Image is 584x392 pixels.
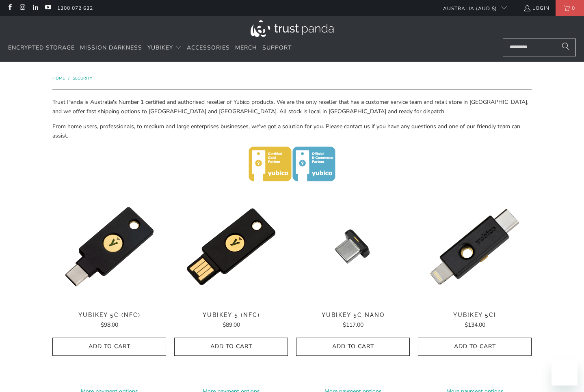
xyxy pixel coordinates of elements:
iframe: Button to launch messaging window [552,360,578,386]
span: Accessories [187,44,230,52]
a: YubiKey 5Ci - Trust Panda YubiKey 5Ci - Trust Panda [418,190,532,304]
button: Add to Cart [296,338,410,356]
button: Add to Cart [418,338,532,356]
span: Add to Cart [183,343,279,350]
summary: YubiKey [147,39,182,58]
button: Add to Cart [174,338,288,356]
a: YubiKey 5Ci $134.00 [418,312,532,330]
a: Trust Panda Australia on Instagram [19,5,26,11]
a: Login [523,4,549,13]
img: YubiKey 5 (NFC) - Trust Panda [174,190,288,304]
p: From home users, professionals, to medium and large enterprises businesses, we've got a solution ... [52,122,532,140]
a: 1300 072 632 [57,4,93,13]
a: Merch [235,39,257,58]
a: YubiKey 5C Nano $117.00 [296,312,410,330]
a: Mission Darkness [80,39,142,58]
span: Add to Cart [305,343,401,350]
a: Security [73,75,92,81]
a: Trust Panda Australia on YouTube [44,5,51,11]
span: YubiKey 5C Nano [296,312,410,319]
a: YubiKey 5C (NFC) $98.00 [52,312,166,330]
button: Add to Cart [52,338,166,356]
p: Trust Panda is Australia's Number 1 certified and authorised reseller of Yubico products. We are ... [52,98,532,116]
span: Encrypted Storage [8,44,75,52]
a: Encrypted Storage [8,39,75,58]
a: YubiKey 5C Nano - Trust Panda YubiKey 5C Nano - Trust Panda [296,190,410,304]
nav: Translation missing: en.navigation.header.main_nav [8,39,292,58]
span: Mission Darkness [80,44,142,52]
a: YubiKey 5 (NFC) - Trust Panda YubiKey 5 (NFC) - Trust Panda [174,190,288,304]
span: $134.00 [465,321,485,329]
span: Home [52,75,65,81]
span: YubiKey 5Ci [418,312,532,319]
img: Trust Panda Australia [251,20,334,37]
span: Merch [235,44,257,52]
span: YubiKey [147,44,173,52]
a: Home [52,75,66,81]
a: Support [262,39,292,58]
span: Add to Cart [61,343,158,350]
span: YubiKey 5 (NFC) [174,312,288,319]
button: Search [556,39,576,56]
img: YubiKey 5C Nano - Trust Panda [296,190,410,304]
a: Accessories [187,39,230,58]
a: YubiKey 5 (NFC) $89.00 [174,312,288,330]
span: $117.00 [343,321,363,329]
span: Support [262,44,292,52]
input: Search... [503,39,576,56]
span: $98.00 [101,321,118,329]
a: Trust Panda Australia on LinkedIn [32,5,39,11]
a: YubiKey 5C (NFC) - Trust Panda YubiKey 5C (NFC) - Trust Panda [52,190,166,304]
span: $89.00 [223,321,240,329]
span: Add to Cart [426,343,523,350]
img: YubiKey 5Ci - Trust Panda [418,190,532,304]
span: YubiKey 5C (NFC) [52,312,166,319]
a: Trust Panda Australia on Facebook [6,5,13,11]
img: YubiKey 5C (NFC) - Trust Panda [52,190,166,304]
span: / [68,75,69,81]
